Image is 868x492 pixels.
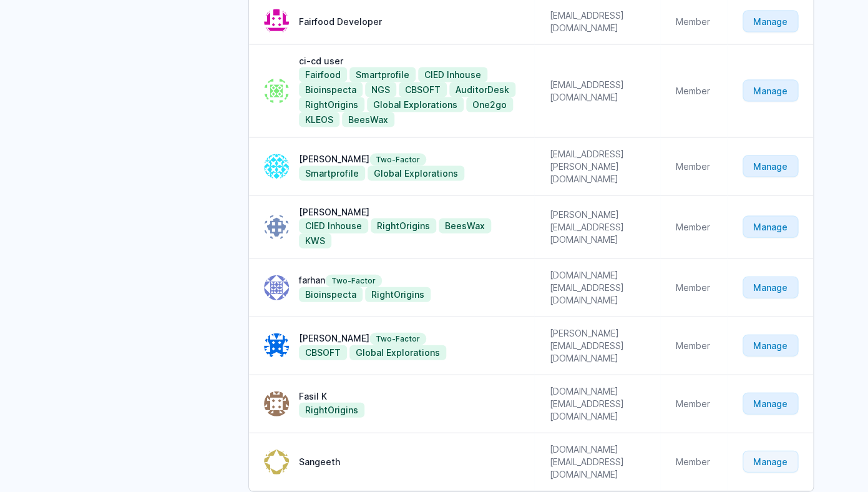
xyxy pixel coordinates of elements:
a: Bioinspecta [299,287,363,302]
a: RightOrigins [371,218,436,233]
img: ci-cd user [264,78,289,103]
span: Two-Factor [325,274,382,287]
div: Fairfood Developer [299,15,382,27]
a: KLEOS [299,112,339,127]
a: Fairfood [299,67,347,82]
img: Ajas Augustin [264,154,289,179]
a: One2go [466,97,513,112]
a: Manage [743,215,798,237]
a: Manage [743,392,798,414]
img: Athira Ramesan [264,214,289,239]
img: Fasil K [264,391,289,416]
a: BeesWax [342,112,394,127]
td: Member [660,44,727,137]
a: CIED Inhouse [299,218,368,233]
span: Two-Factor [369,153,426,165]
a: Bioinspecta [299,82,363,97]
div: farhan [299,273,431,287]
div: ci-cd user [299,54,520,67]
td: Member [660,258,727,317]
a: BeesWax [439,218,491,233]
a: Manage [743,276,798,298]
a: Global Explorations [349,345,446,360]
a: RightOrigins [365,287,431,302]
a: Manage [743,334,798,356]
img: farhan [264,275,289,300]
td: [EMAIL_ADDRESS][DOMAIN_NAME] [534,44,660,137]
td: Member [660,195,727,258]
img: aleesha [264,333,289,358]
td: [EMAIL_ADDRESS][PERSON_NAME][DOMAIN_NAME] [534,137,660,195]
td: Member [660,137,727,195]
div: [PERSON_NAME] [299,152,464,165]
a: Manage [743,450,798,472]
a: CBSOFT [399,82,447,97]
div: Sangeeth [299,455,340,468]
a: Global Explorations [367,97,464,112]
a: CIED Inhouse [418,67,487,82]
a: AuditorDesk [449,82,515,97]
td: Member [660,317,727,375]
a: NGS [365,82,396,97]
a: RightOrigins [299,402,364,417]
img: Fairfood Developer [264,9,289,34]
td: [DOMAIN_NAME][EMAIL_ADDRESS][DOMAIN_NAME] [534,258,660,317]
td: [PERSON_NAME][EMAIL_ADDRESS][DOMAIN_NAME] [534,195,660,258]
td: Member [660,433,727,491]
td: Member [660,375,727,433]
td: [PERSON_NAME][EMAIL_ADDRESS][DOMAIN_NAME] [534,317,660,375]
img: Sangeeth [264,449,289,474]
a: CBSOFT [299,345,347,360]
a: Smartprofile [299,165,365,180]
div: [PERSON_NAME] [299,332,446,345]
td: [DOMAIN_NAME][EMAIL_ADDRESS][DOMAIN_NAME] [534,375,660,433]
a: Manage [743,79,798,101]
a: Manage [743,10,798,32]
span: Two-Factor [369,332,426,345]
a: KWS [299,233,331,248]
a: RightOrigins [299,97,364,112]
td: [DOMAIN_NAME][EMAIL_ADDRESS][DOMAIN_NAME] [534,433,660,491]
a: Smartprofile [349,67,416,82]
div: Fasil K [299,390,364,402]
a: Manage [743,155,798,177]
a: Global Explorations [368,165,464,180]
div: [PERSON_NAME] [299,205,520,218]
